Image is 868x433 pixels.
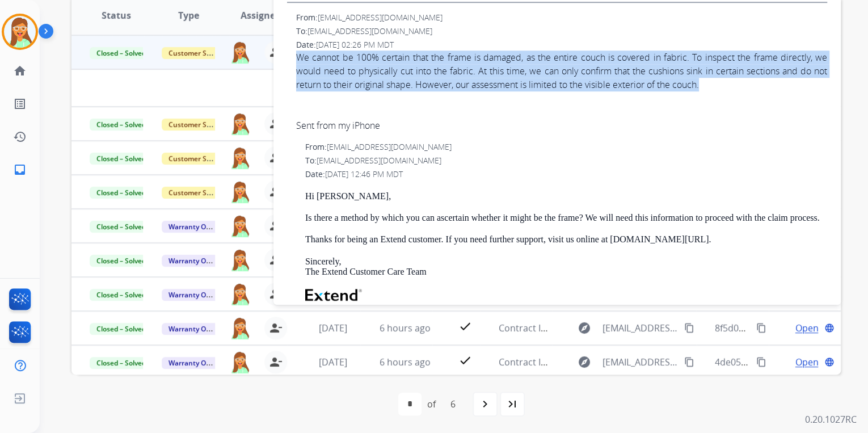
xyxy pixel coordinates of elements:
img: avatar [4,16,36,48]
mat-icon: person_remove [269,151,283,165]
div: 6 [441,393,465,415]
mat-icon: person_remove [269,219,283,233]
mat-icon: content_copy [756,323,766,333]
span: Closed – Solved [90,357,153,369]
img: agent-avatar [229,41,251,64]
div: Date: [305,169,827,180]
p: Thanks for being an Extend customer. If you need further support, visit us online at [DOMAIN_NAME... [305,234,827,245]
span: Open [795,321,818,335]
span: Open [795,355,818,369]
mat-icon: home [13,64,27,78]
mat-icon: person_remove [269,185,283,199]
mat-icon: person_remove [269,117,283,131]
span: [EMAIL_ADDRESS][DOMAIN_NAME] [327,141,452,152]
span: Type [178,9,199,22]
span: Closed – Solved [90,119,153,131]
mat-icon: language [824,323,835,333]
span: Warranty Ops [162,357,220,369]
p: Sincerely, The Extend Customer Care Team [305,257,827,278]
span: [EMAIL_ADDRESS][DOMAIN_NAME] [602,355,677,369]
span: [EMAIL_ADDRESS][DOMAIN_NAME] [602,321,677,335]
span: [DATE] 02:26 PM MDT [316,39,394,50]
span: Closed – Solved [90,187,153,199]
div: To: [296,26,827,37]
span: Warranty Ops [162,255,220,267]
img: agent-avatar [229,249,251,271]
span: Customer Support [162,47,235,59]
img: agent-avatar [229,215,251,237]
mat-icon: explore [577,355,591,369]
mat-icon: content_copy [756,357,766,367]
mat-icon: inbox [13,163,27,176]
p: 0.20.1027RC [805,413,857,426]
mat-icon: content_copy [684,323,694,333]
span: Contract ID Needed for LA943895 - Ticket #1153389 [498,322,717,334]
span: Closed – Solved [90,47,153,59]
div: Date: [296,39,827,51]
span: Status [102,9,131,22]
img: agent-avatar [229,146,251,169]
img: agent-avatar [229,283,251,305]
p: Is there a method by which you can ascertain whether it might be the frame? We will need this inf... [305,213,827,223]
span: Closed – Solved [90,323,153,335]
mat-icon: person_remove [269,355,283,369]
img: agent-avatar [229,180,251,203]
mat-icon: language [824,357,835,367]
mat-icon: person_remove [269,45,283,59]
span: [EMAIL_ADDRESS][DOMAIN_NAME] [317,155,441,166]
mat-icon: person_remove [269,321,283,335]
mat-icon: check [458,354,471,367]
span: [DATE] [318,356,347,368]
span: Warranty Ops [162,221,220,233]
span: Closed – Solved [90,153,153,165]
span: Closed – Solved [90,255,153,267]
span: We cannot be 100% certain that the frame is damaged, as the entire couch is covered in fabric. To... [296,51,827,91]
div: From: [305,141,827,153]
img: Extend Logo [305,289,362,301]
mat-icon: person_remove [269,287,283,301]
span: Warranty Ops [162,323,220,335]
span: Customer Support [162,187,235,199]
span: [EMAIL_ADDRESS][DOMAIN_NAME] [307,26,432,36]
span: Contract ID Needed for LA1015044 - Ticket #1145454 [498,356,722,368]
mat-icon: check [458,320,471,333]
p: Hi [PERSON_NAME], [305,191,827,201]
mat-icon: list_alt [13,97,27,111]
img: agent-avatar [229,351,251,373]
div: of [427,397,436,411]
span: [DATE] 12:46 PM MDT [325,169,403,179]
div: From: [296,12,827,23]
span: 6 hours ago [380,356,431,368]
mat-icon: last_page [505,397,519,411]
span: Warranty Ops [162,289,220,301]
img: agent-avatar [229,112,251,135]
div: To: [305,155,827,166]
span: 6 hours ago [380,322,431,334]
span: Assignee [241,9,280,22]
span: Customer Support [162,153,235,165]
span: [EMAIL_ADDRESS][DOMAIN_NAME] [318,12,443,23]
mat-icon: navigate_next [478,397,492,411]
span: Closed – Solved [90,221,153,233]
span: Closed – Solved [90,289,153,301]
span: [DATE] [318,322,347,334]
span: Customer Support [162,119,235,131]
div: Sent from my iPhone [296,119,827,132]
mat-icon: history [13,130,27,144]
mat-icon: person_remove [269,253,283,267]
mat-icon: explore [577,321,591,335]
img: agent-avatar [229,317,251,339]
mat-icon: content_copy [684,357,694,367]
